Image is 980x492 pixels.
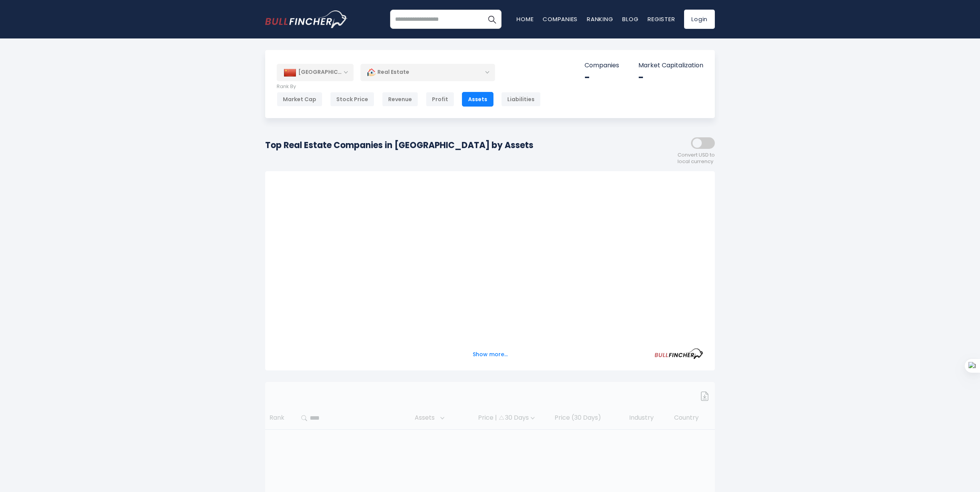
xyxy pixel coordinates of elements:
[587,15,613,23] a: Ranking
[517,15,533,23] a: Home
[468,348,512,361] button: Show more...
[265,10,348,28] img: bullfincher logo
[462,92,493,107] div: Assets
[678,152,715,165] span: Convert USD to local currency
[684,10,715,29] a: Login
[585,72,619,83] div: -
[360,63,495,81] div: Real Estate
[482,10,502,29] button: Search
[543,15,578,23] a: Companies
[638,62,703,70] p: Market Capitalization
[330,92,374,107] div: Stock Price
[277,64,354,81] div: [GEOGRAPHIC_DATA]
[585,62,619,70] p: Companies
[501,92,541,107] div: Liabilities
[648,15,675,23] a: Register
[277,83,541,90] p: Rank By
[622,15,638,23] a: Blog
[265,10,348,28] a: Go to homepage
[265,139,533,152] h1: Top Real Estate Companies in [GEOGRAPHIC_DATA] by Assets
[382,92,418,107] div: Revenue
[277,92,322,107] div: Market Cap
[638,72,703,83] div: -
[426,92,454,107] div: Profit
